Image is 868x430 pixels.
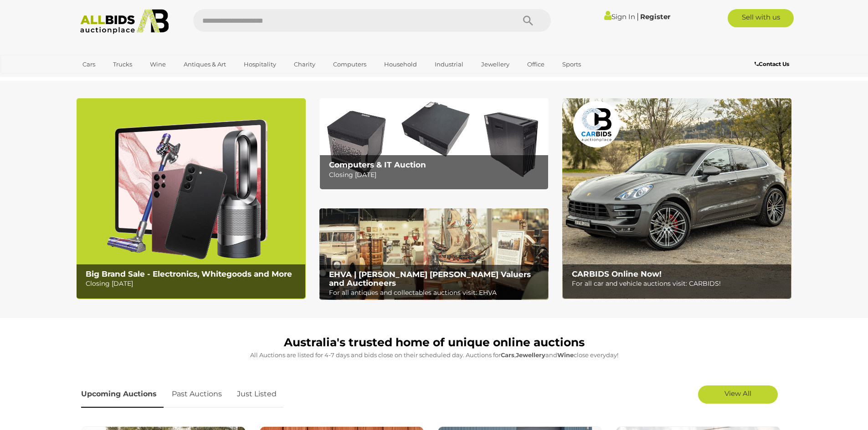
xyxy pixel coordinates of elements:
[429,57,469,72] a: Industrial
[505,9,551,32] button: Search
[572,278,786,289] p: For all car and vehicle auctions visit: CARBIDS!
[329,287,544,298] p: For all antiques and collectables auctions visit: EHVA
[755,61,789,67] b: Contact Us
[230,381,283,408] a: Just Listed
[77,98,306,299] a: Big Brand Sale - Electronics, Whitegoods and More Big Brand Sale - Electronics, Whitegoods and Mo...
[86,269,292,278] b: Big Brand Sale - Electronics, Whitegoods and More
[319,208,549,300] img: EHVA | Evans Hastings Valuers and Auctioneers
[319,98,549,190] a: Computers & IT Auction Computers & IT Auction Closing [DATE]
[329,270,531,288] b: EHVA | [PERSON_NAME] [PERSON_NAME] Valuers and Auctioneers
[556,57,587,72] a: Sports
[319,98,549,190] img: Computers & IT Auction
[77,57,101,72] a: Cars
[755,59,791,69] a: Contact Us
[329,160,426,169] b: Computers & IT Auction
[501,351,514,359] strong: Cars
[86,278,300,289] p: Closing [DATE]
[378,57,423,72] a: Household
[521,57,550,72] a: Office
[557,351,574,359] strong: Wine
[728,9,794,27] a: Sell with us
[516,351,545,359] strong: Jewellery
[329,169,544,181] p: Closing [DATE]
[165,381,229,408] a: Past Auctions
[77,98,306,299] img: Big Brand Sale - Electronics, Whitegoods and More
[81,381,164,408] a: Upcoming Auctions
[327,57,372,72] a: Computers
[319,208,549,300] a: EHVA | Evans Hastings Valuers and Auctioneers EHVA | [PERSON_NAME] [PERSON_NAME] Valuers and Auct...
[562,98,791,299] a: CARBIDS Online Now! CARBIDS Online Now! For all car and vehicle auctions visit: CARBIDS!
[144,57,172,72] a: Wine
[107,57,138,72] a: Trucks
[604,12,635,21] a: Sign In
[77,72,153,87] a: [GEOGRAPHIC_DATA]
[698,385,778,404] a: View All
[562,98,791,299] img: CARBIDS Online Now!
[238,57,282,72] a: Hospitality
[81,350,787,360] p: All Auctions are listed for 4-7 days and bids close on their scheduled day. Auctions for , and cl...
[288,57,321,72] a: Charity
[640,12,670,21] a: Register
[475,57,515,72] a: Jewellery
[572,269,662,278] b: CARBIDS Online Now!
[724,389,751,398] span: View All
[75,9,174,34] img: Allbids.com.au
[637,11,639,21] span: |
[178,57,232,72] a: Antiques & Art
[81,336,787,349] h1: Australia's trusted home of unique online auctions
